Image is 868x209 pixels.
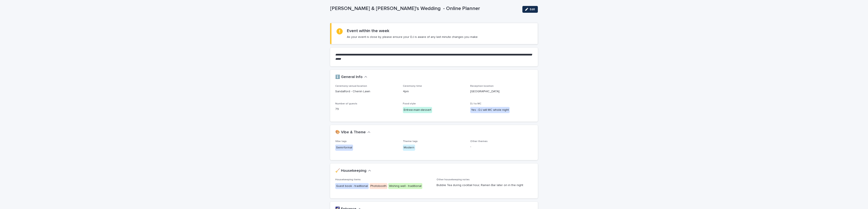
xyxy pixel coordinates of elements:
[403,102,416,105] span: Food style
[335,178,361,181] span: Housekeeping items
[470,102,481,105] span: DJ to MC
[335,169,371,173] button: 🧹 Housekeeping
[522,6,538,13] button: Edit
[335,140,347,143] span: Vibe tags
[403,145,415,151] div: Modern
[335,130,370,135] button: 🎨 Vibe & Theme
[530,8,535,11] span: Edit
[335,169,366,173] h2: 🧹 Housekeeping
[470,107,510,113] div: Yes - DJ will MC whole night
[330,6,519,12] p: [PERSON_NAME] & [PERSON_NAME]'s Wedding - Online Planner
[335,102,357,105] span: Number of guests
[437,178,470,181] span: Other housekeeping notes
[335,107,398,111] p: 79
[335,145,353,151] div: Semi-formal
[470,89,533,94] p: [GEOGRAPHIC_DATA]
[470,140,488,143] span: Other themes
[335,85,367,87] span: Ceremony venue/location
[347,35,478,39] p: As your event is close by, please ensure your DJ is aware of any last minute changes you make
[335,75,367,80] button: ℹ️ General Info
[403,89,465,94] p: 4pm
[335,183,369,189] div: Guest book - traditional
[403,85,422,87] span: Ceremony time
[437,183,533,188] p: Bubble Tea during cocktail hour, Ramen Bar later on in the night
[403,107,432,113] div: Entree-main-dessert
[470,145,533,149] p: -
[388,183,422,189] div: Wishing well - traditional
[470,85,494,87] span: Reception location
[335,89,398,94] p: Sandalford - Chenin Lawn
[335,130,366,135] h2: 🎨 Vibe & Theme
[370,183,387,189] div: Photobooth
[335,75,363,80] h2: ℹ️ General Info
[347,28,389,33] h2: Event within the week
[403,140,418,143] span: Theme tags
